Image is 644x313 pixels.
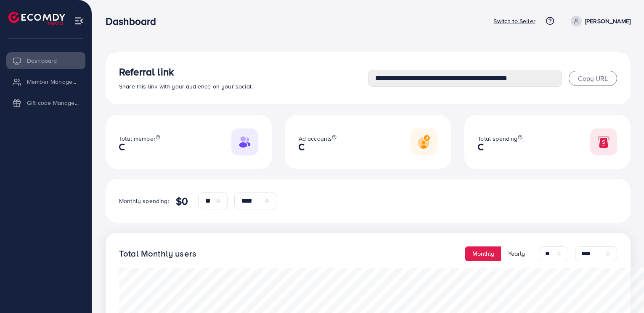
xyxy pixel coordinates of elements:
span: Ad accounts [299,134,332,143]
img: Responsive image [411,128,437,155]
h4: $0 [176,195,188,207]
span: Total member [119,134,156,143]
img: Responsive image [590,128,617,155]
span: Copy URL [578,74,608,83]
button: Monthly [465,246,501,261]
button: Yearly [501,246,532,261]
p: [PERSON_NAME] [585,16,631,26]
p: Switch to Seller [493,16,535,26]
span: Total spending [478,134,517,143]
img: logo [8,12,65,25]
h3: Dashboard [106,15,163,27]
span: Share this link with your audience on your social. [119,82,253,91]
h3: Referral link [119,66,368,78]
img: Responsive image [231,128,258,155]
p: Monthly spending: [119,196,169,206]
h4: Total Monthly users [119,249,196,259]
a: [PERSON_NAME] [567,16,631,27]
button: Copy URL [569,71,617,86]
img: menu [74,16,84,26]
